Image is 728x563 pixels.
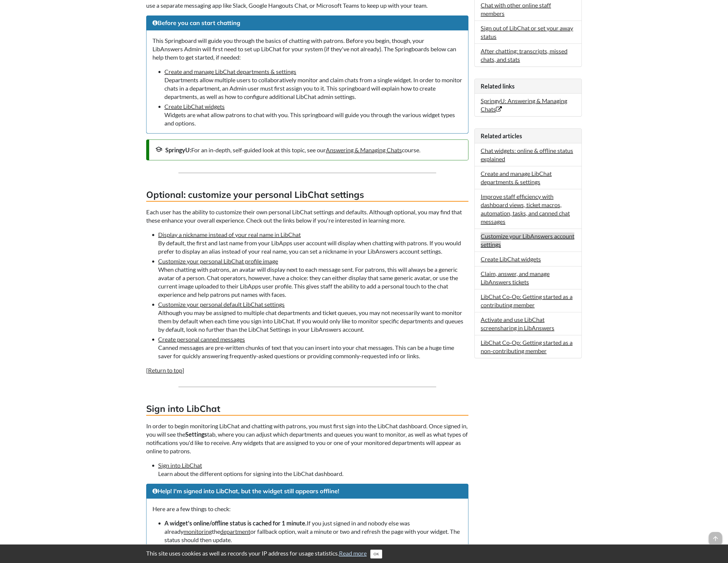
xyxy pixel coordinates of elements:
span: Related articles [481,132,522,139]
a: Create and manage LibChat departments & settings [164,68,296,75]
a: Claim, answer, and manage LibAnswers tickets [481,270,550,286]
h3: Sign into LibChat [146,402,468,416]
span: school [155,146,162,153]
div: For an in-depth, self-guided look at this topic, see our course. [155,146,462,154]
a: Create LibChat widgets [481,255,541,263]
p: Each user has the ability to customize their own personal LibChat settings and defaults. Although... [146,208,468,224]
li: Widgets are what allow patrons to chat with you. This springboard will guide you through the vari... [164,102,462,127]
h4: Help! I'm signed into LibChat, but the widget still appears offline! [152,487,462,495]
a: Chat widgets: online & offline status explained [481,147,573,162]
strong: SpringyU: [165,146,191,153]
li: Learn about the different options for signing into the LibChat dashboard. [158,461,468,478]
li: When chatting with patrons, an avatar will display next to each message sent. For patrons, this w... [158,257,468,299]
a: Answering & Managing Chats [326,146,402,153]
a: Customize your personal default LibChat settings [158,301,285,308]
div: This site uses cookies as well as records your IP address for usage statistics. [140,549,588,559]
strong: A widget's online/offline status is cached for 1 minute. [164,519,307,527]
button: Close [370,550,382,559]
li: By default, the first and last name from your LibApps user account will display when chatting wit... [158,230,468,255]
a: Display a nickname instead of your real name in LibChat​ [158,231,301,238]
a: arrow_upward [709,533,722,540]
li: Although you may be assigned to multiple chat departments and ticket queues, you may not necessar... [158,300,468,334]
a: SpringyU: Answering & Managing Chats [481,97,567,113]
li: If you just signed in and nobody else was already the or fallback option, wait a minute or two an... [164,519,462,544]
p: Here are a few things to check: [152,505,462,513]
a: LibChat Co-Op: Getting started as a contributing member [481,293,573,308]
a: Activate and use LibChat screensharing in LibAnswers [481,316,554,331]
li: Departments allow multiple users to collaboratively monitor and claim chats from a single widget.... [164,67,462,101]
a: department [220,528,250,535]
a: Chat with other online staff members [481,1,551,17]
h3: Optional: customize your personal LibChat settings [146,188,468,202]
p: In order to begin monitoring LibChat and chatting with patrons, you must first sign into the LibC... [146,422,468,455]
span: Related links [481,83,515,90]
strong: Settings [185,431,207,438]
span: arrow_upward [709,532,722,545]
a: Customize your LibAnswers account settings [481,232,574,248]
a: LibChat Co-Op: Getting started as a non-contributing member [481,339,573,354]
a: Customize your personal LibChat profile image [158,258,278,265]
a: Sign out of LibChat or set your away status [481,24,573,40]
a: Return to top [148,367,182,374]
li: Canned messages are pre-written chunks of text that you can insert into your chat messages. This ... [158,335,468,360]
a: After chatting: transcripts, missed chats, and stats [481,47,567,63]
a: monitoring [183,528,212,535]
a: Sign into LibChat [158,462,202,469]
p: [ ] [146,366,468,374]
a: Create LibChat widgets [164,103,225,110]
a: Create personal canned messages [158,336,245,343]
p: This Springboard will guide you through the basics of chatting with patrons. Before you begin, th... [152,36,462,61]
h3: Before you can start chatting [152,19,462,27]
a: Create and manage LibChat departments & settings [481,170,552,185]
a: Improve staff efficiency with dashboard views, ticket macros, automation, tasks, and canned chat ... [481,193,570,225]
a: Read more [339,550,367,557]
